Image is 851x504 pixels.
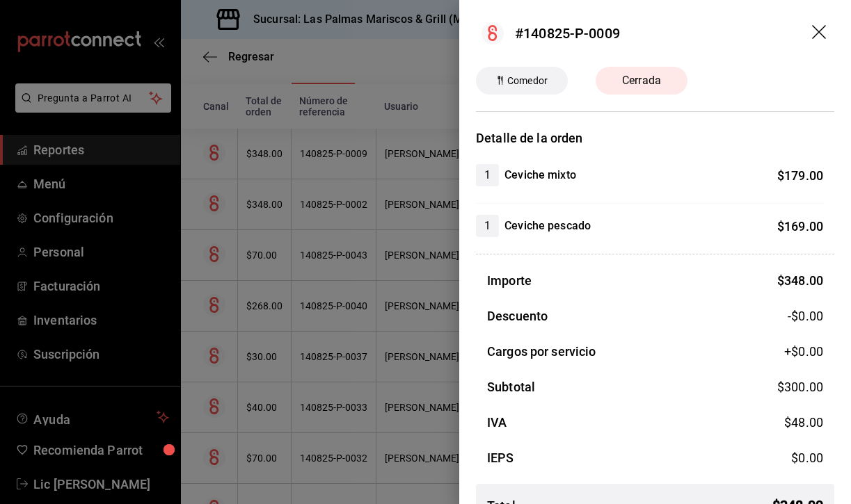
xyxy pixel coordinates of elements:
[476,129,834,147] h3: Detalle de la orden
[502,74,553,88] span: Comedor
[487,377,535,396] h3: Subtotal
[487,448,514,467] h3: IEPS
[487,307,548,325] h3: Descuento
[784,342,823,361] span: +$ 0.00
[791,450,823,465] span: $ 0.00
[504,167,576,184] h4: Ceviche mixto
[487,342,596,361] h3: Cargos por servicio
[476,218,499,234] span: 1
[784,415,823,430] span: $ 48.00
[777,168,823,183] span: $ 179.00
[487,413,507,432] h3: IVA
[812,25,829,42] button: drag
[476,167,499,184] span: 1
[777,219,823,234] span: $ 169.00
[777,380,823,394] span: $ 300.00
[788,307,823,325] span: -$0.00
[777,273,823,288] span: $ 348.00
[515,23,620,44] div: #140825-P-0009
[487,271,532,290] h3: Importe
[504,218,591,234] h4: Ceviche pescado
[614,72,669,89] span: Cerrada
